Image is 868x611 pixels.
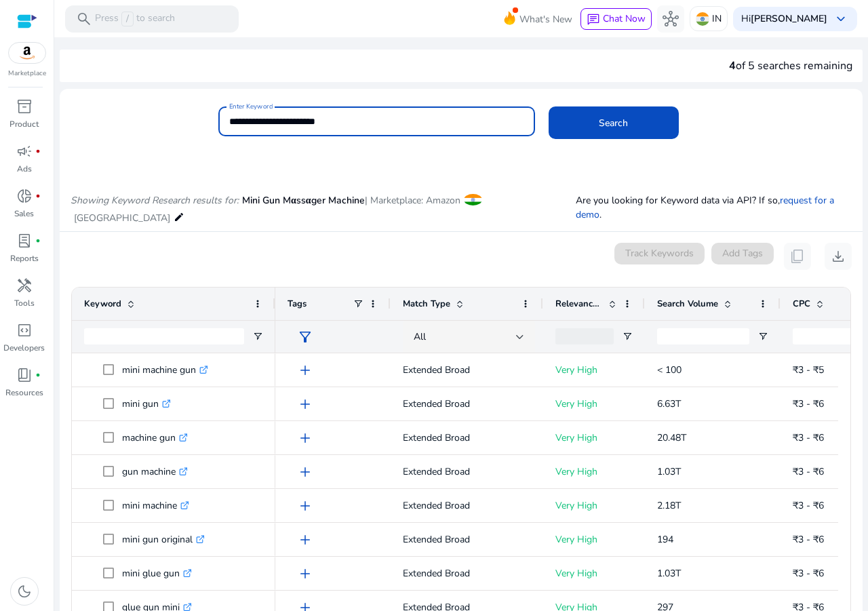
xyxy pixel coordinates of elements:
[696,12,709,26] img: in.svg
[603,12,646,25] span: Chat Now
[793,533,824,546] span: ₹3 - ₹6
[288,298,307,310] span: Tags
[793,298,810,310] span: CPC
[657,567,681,580] span: 1.03T
[35,193,41,199] span: fiber_manual_record
[35,372,41,378] span: fiber_manual_record
[403,492,531,519] p: Extended Broad
[657,465,681,478] span: 1.03T
[297,498,313,514] span: add
[657,328,749,344] input: Search Volume Filter Input
[14,208,34,220] p: Sales
[17,163,32,175] p: Ads
[657,5,684,33] button: hub
[833,11,849,27] span: keyboard_arrow_down
[403,424,531,452] p: Extended Broad
[122,424,188,452] p: machine gun
[365,194,460,207] span: | Marketplace: Amazon
[741,14,827,24] p: Hi
[403,559,531,587] p: Extended Broad
[657,431,686,444] span: 20.48T
[297,532,313,548] span: add
[297,566,313,582] span: add
[751,12,827,25] b: [PERSON_NAME]
[555,424,633,452] p: Very High
[793,567,824,580] span: ₹3 - ₹6
[8,68,46,79] p: Marketplace
[403,298,450,310] span: Match Type
[793,465,824,478] span: ₹3 - ₹6
[793,431,824,444] span: ₹3 - ₹6
[16,277,33,294] span: handyman
[757,331,768,342] button: Open Filter Menu
[9,118,39,130] p: Product
[16,143,33,159] span: campaign
[555,526,633,553] p: Very High
[297,464,313,480] span: add
[16,367,33,383] span: book_4
[16,188,33,204] span: donut_small
[555,559,633,587] p: Very High
[122,390,171,418] p: mini gun
[122,526,205,553] p: mini gun original
[580,8,652,30] button: chatChat Now
[95,12,175,26] p: Press to search
[14,297,35,309] p: Tools
[16,322,33,338] span: code_blocks
[712,7,722,31] p: IN
[174,209,184,225] mat-icon: edit
[657,499,681,512] span: 2.18T
[16,233,33,249] span: lab_profile
[403,390,531,418] p: Extended Broad
[122,458,188,486] p: gun machine
[793,397,824,410] span: ₹3 - ₹6
[10,252,39,264] p: Reports
[84,328,244,344] input: Keyword Filter Input
[5,387,43,399] p: Resources
[729,58,736,73] span: 4
[403,458,531,486] p: Extended Broad
[297,430,313,446] span: add
[830,248,846,264] span: download
[555,492,633,519] p: Very High
[122,356,208,384] p: mini machine gun
[519,7,572,31] span: What's New
[555,458,633,486] p: Very High
[599,116,628,130] span: Search
[587,13,600,26] span: chat
[84,298,121,310] span: Keyword
[35,149,41,154] span: fiber_manual_record
[71,194,239,207] i: Showing Keyword Research results for:
[729,58,852,74] div: of 5 searches remaining
[122,492,189,519] p: mini machine
[9,43,45,63] img: amazon.svg
[657,363,682,376] span: < 100
[555,356,633,384] p: Very High
[297,362,313,378] span: add
[555,390,633,418] p: Very High
[657,397,681,410] span: 6.63T
[16,583,33,599] span: dark_mode
[242,194,365,207] span: Mini Gun Mαssαger Machine
[657,533,673,546] span: 194
[35,238,41,243] span: fiber_manual_record
[74,212,170,224] span: [GEOGRAPHIC_DATA]
[657,298,718,310] span: Search Volume
[297,329,313,345] span: filter_alt
[76,11,92,27] span: search
[121,12,134,26] span: /
[122,559,192,587] p: mini glue gun
[576,193,852,222] p: Are you looking for Keyword data via API? If so, .
[16,98,33,115] span: inventory_2
[825,243,852,270] button: download
[3,342,45,354] p: Developers
[297,396,313,412] span: add
[403,526,531,553] p: Extended Broad
[549,106,679,139] button: Search
[555,298,603,310] span: Relevance Score
[663,11,679,27] span: hub
[793,363,824,376] span: ₹3 - ₹5
[403,356,531,384] p: Extended Broad
[622,331,633,342] button: Open Filter Menu
[252,331,263,342] button: Open Filter Menu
